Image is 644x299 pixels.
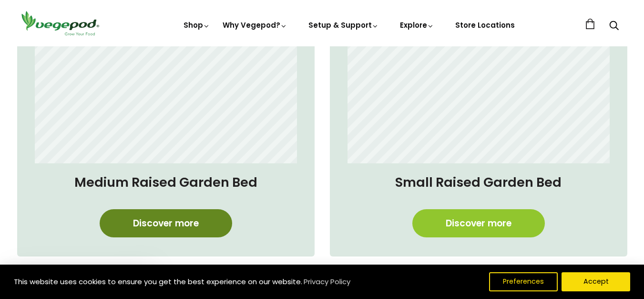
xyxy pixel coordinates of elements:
[562,272,630,291] button: Accept
[302,273,352,290] a: Privacy Policy (opens in a new tab)
[455,20,515,30] a: Store Locations
[489,272,558,291] button: Preferences
[17,10,103,37] img: Vegepod
[27,173,305,192] h4: Medium Raised Garden Bed
[339,173,618,192] h4: Small Raised Garden Bed
[412,209,545,237] a: Discover more
[184,20,210,30] a: Shop
[400,20,434,30] a: Explore
[223,20,287,30] a: Why Vegepod?
[14,277,302,287] span: This website uses cookies to ensure you get the best experience on our website.
[609,21,619,32] a: Search
[308,20,379,30] a: Setup & Support
[100,209,232,237] a: Discover more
